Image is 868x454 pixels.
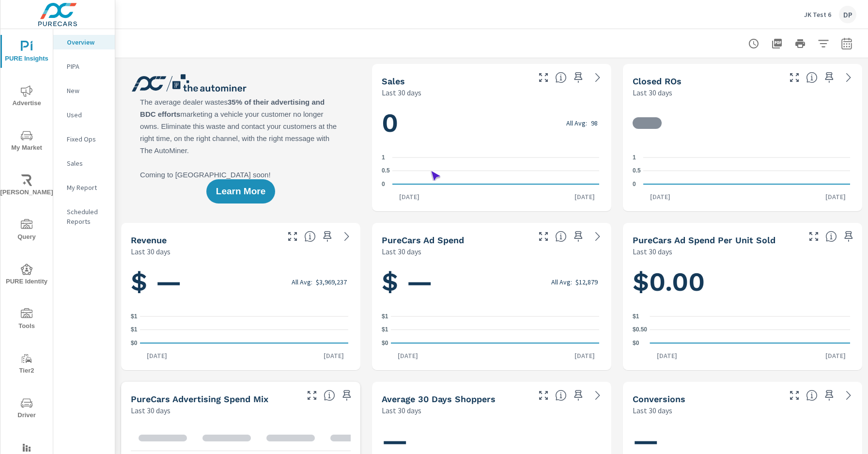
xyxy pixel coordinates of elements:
[53,204,115,229] div: Scheduled Reports
[382,340,388,346] text: $0
[3,85,50,109] span: Advertise
[67,86,107,95] p: New
[53,108,115,122] div: Used
[131,394,268,404] h5: PureCars Advertising Spend Mix
[382,107,602,140] h1: 0
[787,388,802,403] button: Make Fullscreen
[633,235,775,245] h5: PureCars Ad Spend Per Unit Sold
[536,229,551,244] button: Make Fullscreen
[568,351,602,360] p: [DATE]
[392,192,426,202] p: [DATE]
[3,308,50,332] span: Tools
[131,235,167,245] h5: Revenue
[382,76,405,86] h5: Sales
[391,351,425,360] p: [DATE]
[3,174,50,198] span: [PERSON_NAME]
[590,388,605,403] a: See more details in report
[650,351,684,360] p: [DATE]
[821,70,837,85] span: Save this to your personalized report
[804,10,831,19] p: JK Test 6
[382,235,464,245] h5: PureCars Ad Spend
[324,390,335,401] span: This table looks at how you compare to the amount of budget you spend per channel as opposed to y...
[633,87,672,98] p: Last 30 days
[841,229,856,244] span: Save this to your personalized report
[633,181,636,188] text: 0
[131,405,170,416] p: Last 30 days
[131,313,138,320] text: $1
[53,59,115,74] div: PIPA
[131,266,351,298] h1: $ —
[3,41,50,64] span: PURE Insights
[575,278,598,286] p: $12,879
[67,110,107,120] p: Used
[382,327,388,333] text: $1
[568,192,602,202] p: [DATE]
[821,388,837,403] span: Save this to your personalized report
[633,327,647,333] text: $0.50
[555,72,567,83] span: Number of vehicles sold by the dealership over the selected date range. [Source: This data is sou...
[53,180,115,195] div: My Report
[633,313,639,320] text: $1
[67,134,107,144] p: Fixed Ops
[590,70,605,85] a: See more details in report
[787,70,802,85] button: Make Fullscreen
[382,313,388,320] text: $1
[814,34,833,53] button: Apply Filters
[382,154,385,161] text: 1
[841,388,856,403] a: See more details in report
[536,388,551,403] button: Make Fullscreen
[320,229,335,244] span: Save this to your personalized report
[216,187,265,196] span: Learn More
[555,390,567,401] span: A rolling 30 day total of daily Shoppers on the dealership website, averaged over the selected da...
[53,156,115,171] div: Sales
[566,119,587,127] p: All Avg:
[633,76,682,86] h5: Closed ROs
[633,340,639,346] text: $0
[53,35,115,49] div: Overview
[643,192,677,202] p: [DATE]
[206,179,275,204] button: Learn More
[382,168,390,174] text: 0.5
[837,34,856,53] button: Select Date Range
[67,183,107,192] p: My Report
[304,388,320,403] button: Make Fullscreen
[551,278,572,286] p: All Avg:
[339,388,355,403] span: Save this to your personalized report
[590,229,605,244] a: See more details in report
[633,405,672,416] p: Last 30 days
[382,246,421,257] p: Last 30 days
[316,278,347,286] p: $3,969,237
[382,394,496,404] h5: Average 30 Days Shoppers
[806,390,818,401] span: The number of dealer-specified goals completed by a visitor. [Source: This data is provided by th...
[3,397,50,421] span: Driver
[790,34,810,53] button: Print Report
[67,158,107,168] p: Sales
[131,327,138,333] text: $1
[382,181,385,188] text: 0
[806,229,821,244] button: Make Fullscreen
[819,192,852,202] p: [DATE]
[3,264,50,287] span: PURE Identity
[339,229,355,244] a: See more details in report
[67,37,107,47] p: Overview
[382,405,421,416] p: Last 30 days
[67,207,107,226] p: Scheduled Reports
[841,70,856,85] a: See more details in report
[555,231,567,242] span: Total cost of media for all PureCars channels for the selected dealership group over the selected...
[806,72,818,83] span: Number of Repair Orders Closed by the selected dealership group over the selected time range. [So...
[571,229,586,244] span: Save this to your personalized report
[819,351,852,360] p: [DATE]
[67,62,107,71] p: PIPA
[633,266,852,298] h1: $0.00
[571,70,586,85] span: Save this to your personalized report
[536,70,551,85] button: Make Fullscreen
[382,266,602,298] h1: $ —
[633,154,636,161] text: 1
[3,353,50,376] span: Tier2
[140,351,174,360] p: [DATE]
[839,6,856,23] div: DP
[131,340,138,346] text: $0
[285,229,300,244] button: Make Fullscreen
[633,168,641,174] text: 0.5
[317,351,351,360] p: [DATE]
